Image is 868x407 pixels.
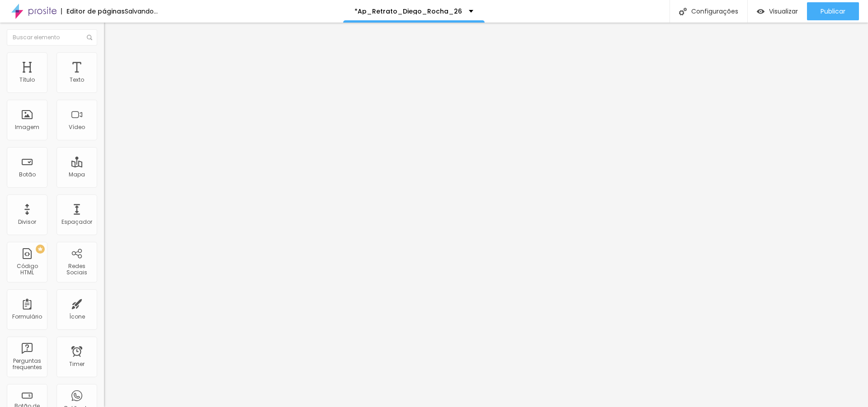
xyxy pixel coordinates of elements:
[9,263,45,276] div: Código HTML
[807,2,859,20] button: Publicar
[69,124,85,130] div: Vídeo
[748,2,807,20] button: Visualizar
[679,8,687,15] img: Icone
[757,8,764,15] img: view-1.svg
[7,29,97,46] input: Buscar elemento
[821,8,845,15] span: Publicar
[69,361,85,367] div: Timer
[9,358,45,371] div: Perguntas frequentes
[61,219,92,225] div: Espaçador
[12,314,42,320] div: Formulário
[87,35,92,40] img: Icone
[61,8,125,14] div: Editor de páginas
[104,23,868,407] iframe: Editor
[125,8,158,14] div: Salvando...
[70,77,84,83] div: Texto
[354,8,462,14] p: *Ap_Retrato_Diego_Rocha_26
[69,314,85,320] div: Ícone
[59,263,94,276] div: Redes Sociais
[19,171,36,178] div: Botão
[19,77,35,83] div: Título
[18,219,36,225] div: Divisor
[15,124,39,130] div: Imagem
[769,8,798,15] span: Visualizar
[69,171,85,178] div: Mapa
